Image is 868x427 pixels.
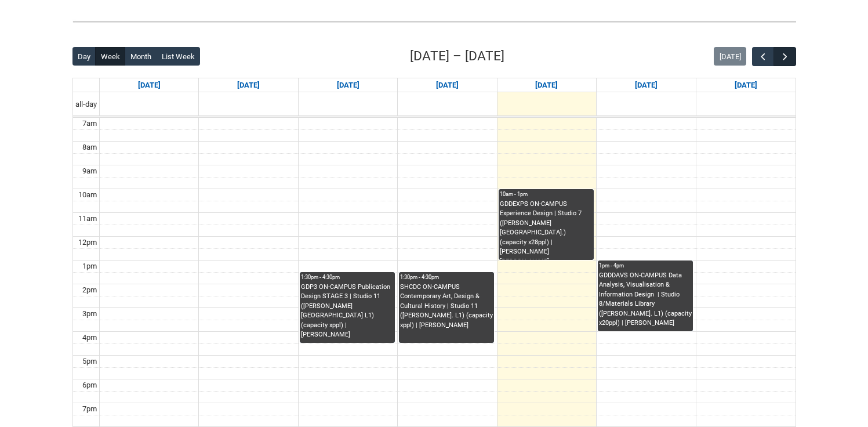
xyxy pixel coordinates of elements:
button: Next Week [773,47,796,66]
div: 2pm [80,284,99,296]
a: Go to August 14, 2025 [533,78,560,92]
button: [DATE] [714,47,746,66]
div: GDP3 ON-CAMPUS Publication Design STAGE 3 | Studio 11 ([PERSON_NAME][GEOGRAPHIC_DATA] L1) (capaci... [301,283,394,340]
div: 10am [76,189,99,201]
a: Go to August 16, 2025 [732,78,760,92]
div: 7am [80,118,99,129]
div: 1pm - 4pm [599,262,692,270]
div: 5pm [80,356,99,367]
img: REDU_GREY_LINE [72,16,796,28]
a: Go to August 15, 2025 [633,78,660,92]
div: 1pm [80,260,99,272]
div: 8am [80,142,99,153]
a: Go to August 13, 2025 [434,78,461,92]
div: GDDDAVS ON-CAMPUS Data Analysis, Visualisation & Information Design | Studio 8/Materials Library ... [599,271,692,328]
div: 11am [76,213,99,225]
div: SHCDC ON-CAMPUS Contemporary Art, Design & Cultural History | Studio 11 ([PERSON_NAME]. L1) (capa... [400,283,493,331]
a: Go to August 12, 2025 [335,78,362,92]
button: Day [72,47,96,66]
div: 1:30pm - 4:30pm [400,273,493,281]
div: 3pm [80,308,99,320]
h2: [DATE] – [DATE] [410,46,504,66]
div: 6pm [80,379,99,391]
div: GDDEXPS ON-CAMPUS Experience Design | Studio 7 ([PERSON_NAME][GEOGRAPHIC_DATA].) (capacity x28ppl... [500,200,593,260]
button: Month [125,47,157,66]
button: List Week [156,47,200,66]
div: 12pm [76,237,99,248]
span: all-day [73,99,99,110]
button: Week [95,47,125,66]
div: 4pm [80,332,99,343]
div: 7pm [80,403,99,415]
a: Go to August 10, 2025 [136,78,163,92]
div: 9am [80,165,99,177]
div: 10am - 1pm [500,190,593,198]
div: 1:30pm - 4:30pm [301,273,394,281]
a: Go to August 11, 2025 [235,78,262,92]
button: Previous Week [752,47,774,66]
